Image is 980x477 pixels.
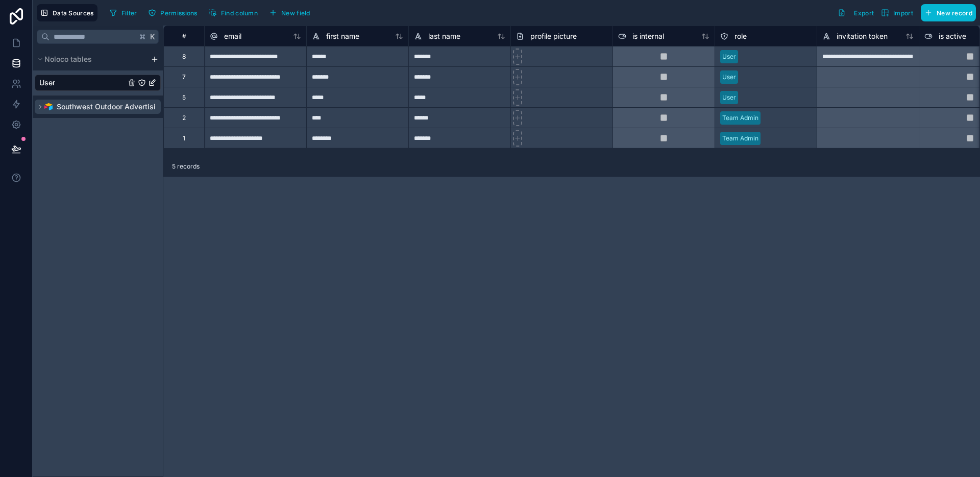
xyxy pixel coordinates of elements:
span: Find column [221,9,258,17]
span: is internal [632,31,664,41]
button: New field [265,5,314,20]
div: # [171,32,197,40]
div: User [722,93,736,102]
span: New field [281,9,310,17]
span: is active [939,31,966,41]
span: Import [893,9,913,17]
div: User [722,73,736,82]
a: Permissions [144,5,205,20]
div: 8 [182,53,186,61]
div: Team Admin [722,113,758,123]
span: Data Sources [53,9,94,17]
span: 5 records [172,162,200,171]
div: 2 [182,114,186,122]
span: K [149,33,156,40]
span: invitation token [837,31,888,41]
span: first name [326,31,359,41]
div: 7 [182,73,186,81]
span: Export [854,9,874,17]
button: Permissions [144,5,201,20]
div: 5 [182,93,186,102]
button: Data Sources [37,4,97,21]
span: email [224,31,241,41]
span: Permissions [160,9,197,17]
div: User [722,52,736,61]
button: Export [834,4,877,21]
button: Import [877,4,917,21]
button: Find column [205,5,261,20]
a: New record [917,4,976,21]
button: Filter [106,5,141,20]
span: New record [937,9,972,17]
span: last name [428,31,460,41]
span: role [734,31,747,41]
span: Filter [121,9,137,17]
button: New record [921,4,976,21]
div: 1 [183,134,185,142]
div: Team Admin [722,134,758,143]
span: profile picture [530,31,577,41]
